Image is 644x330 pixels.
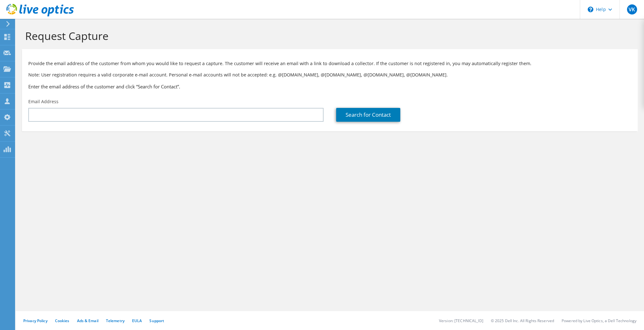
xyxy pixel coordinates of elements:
a: Privacy Policy [23,318,47,323]
h3: Enter the email address of the customer and click “Search for Contact”. [28,83,631,90]
span: VK [627,4,637,14]
a: Search for Contact [336,108,400,122]
h1: Request Capture [25,29,631,42]
p: Provide the email address of the customer from whom you would like to request a capture. The cust... [28,60,631,67]
p: Note: User registration requires a valid corporate e-mail account. Personal e-mail accounts will ... [28,71,631,78]
li: © 2025 Dell Inc. All Rights Reserved [491,318,554,323]
a: Telemetry [106,318,125,323]
li: Powered by Live Optics, a Dell Technology [562,318,636,323]
li: Version: [TECHNICAL_ID] [439,318,483,323]
a: Support [149,318,164,323]
a: Ads & Email [77,318,98,323]
label: Email Address [28,98,58,105]
svg: \n [588,7,593,12]
a: Cookies [55,318,69,323]
a: EULA [132,318,142,323]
